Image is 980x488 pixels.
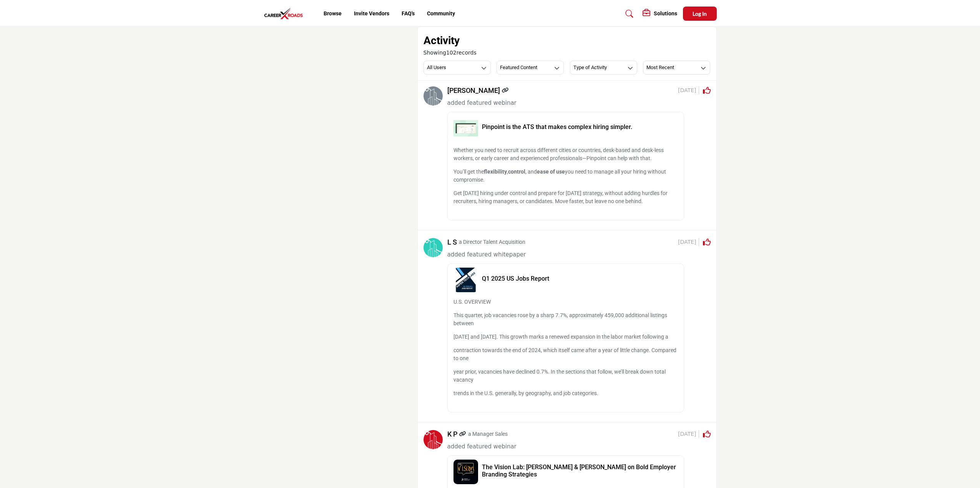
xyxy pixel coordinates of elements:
img: avtar-image [424,86,443,106]
button: Featured Content [497,61,564,74]
span: added featured whitepaper [447,251,526,258]
img: the-vision-lab-amanda-shaker-john-graham-jr-on-bold-employer-branding-strategies image [453,460,478,484]
span: [DATE] [678,238,699,246]
div: Solutions [643,9,677,18]
span: Log In [693,10,707,17]
h3: All Users [427,64,446,71]
button: Log In [683,7,717,21]
strong: control [508,169,525,175]
span: [DATE] [678,430,699,438]
strong: flexibility [484,169,507,175]
p: This quarter, job vacancies rose by a sharp 7.7%, approximately 459,000 additional listings between [453,311,678,328]
i: Click to Rate this activity [703,238,711,246]
span: Showing records [424,49,477,57]
h5: Pinpoint is the ATS that makes complex hiring simpler. [482,123,678,131]
span: [DATE] [678,86,699,94]
a: Browse [324,10,342,17]
p: Get [DATE] hiring under control and prepare for [DATE] strategy, without adding hurdles for recru... [453,189,678,205]
a: Link of redirect to contact profile URL [459,430,466,438]
span: added featured webinar [447,99,517,106]
button: Most Recent [643,61,710,74]
img: avtar-image [424,238,443,257]
p: You’ll get the , , and you need to manage all your hiring without compromise. [453,168,678,184]
h3: Most Recent [646,64,674,71]
strong: ease of use [537,169,565,175]
h5: L S [447,238,457,246]
img: avtar-image [424,430,443,449]
a: q1-2025-us-jobs-report image Q1 2025 US Jobs Report U.S. OVERVIEWThis quarter, job vacancies rose... [447,260,711,416]
img: Site Logo [264,7,307,20]
img: pinpoint-is-the-ats-that-makes-complex-hiring-simpler image [453,116,478,141]
a: pinpoint-is-the-ats-that-makes-complex-hiring-simpler image Pinpoint is the ATS that makes comple... [447,108,711,224]
span: 102 [446,50,457,56]
h5: Q1 2025 US Jobs Report [482,275,678,282]
button: Type of Activity [570,61,637,74]
h2: Activity [424,33,460,49]
h5: K P [447,430,457,438]
i: Click to Rate this activity [703,87,711,94]
p: a Director Talent Acquisition [459,238,525,246]
p: year prior, vacancies have declined 0.7%. In the sections that follow, we’ll break down total vac... [453,368,678,384]
h3: Featured Content [500,64,537,71]
p: trends in the U.S. generally, by geography, and job categories. [453,389,678,397]
h5: Solutions [654,10,677,17]
p: [DATE] and [DATE]. This growth marks a renewed expansion in the labor market following a [453,333,678,341]
h3: Type of Activity [573,64,607,71]
h5: The Vision Lab: [PERSON_NAME] & [PERSON_NAME] on Bold Employer Branding Strategies [482,463,678,478]
p: Whether you need to recruit across different cities or countries, desk-based and desk-less worker... [453,146,678,162]
span: added featured webinar [447,443,517,450]
a: Search [618,8,638,20]
p: contraction towards the end of 2024, which itself came after a year of little change. Compared to... [453,346,678,362]
a: Community [427,10,455,17]
a: Invite Vendors [354,10,389,17]
a: Link of redirect to contact profile URL [502,86,509,94]
button: All Users [424,61,491,74]
i: Click to Rate this activity [703,430,711,438]
h5: [PERSON_NAME] [447,86,500,95]
p: a Manager Sales [468,430,508,438]
p: U.S. OVERVIEW [453,298,678,306]
img: q1-2025-us-jobs-report image [453,268,478,292]
a: FAQ's [402,10,415,17]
